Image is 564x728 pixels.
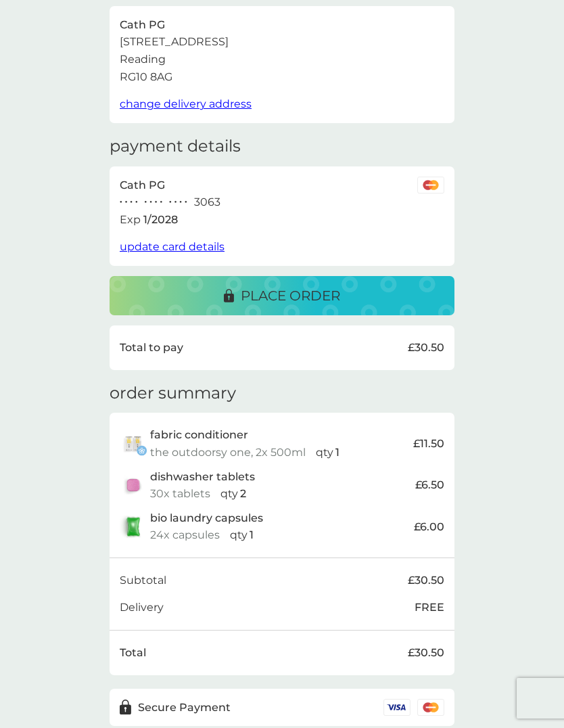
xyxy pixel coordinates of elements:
[130,199,133,206] p: ●
[241,285,340,306] p: place order
[120,339,183,357] p: Total to pay
[415,476,444,494] p: £6.50
[408,339,444,357] p: £30.50
[185,199,187,206] p: ●
[150,485,210,503] p: 30x tablets
[169,199,172,206] p: ●
[415,599,444,616] p: FREE
[194,194,220,211] p: 3063
[120,240,225,253] span: update card details
[120,33,229,51] p: [STREET_ADDRESS]
[120,95,252,113] button: change delivery address
[408,572,444,589] p: £30.50
[150,468,255,486] p: dishwasher tablets
[220,485,238,503] p: qty
[150,426,248,444] p: fabric conditioner
[250,526,254,544] p: 1
[174,199,177,206] p: ●
[414,518,444,536] p: £6.00
[413,435,444,453] p: £11.50
[240,485,246,503] p: 2
[110,276,454,315] button: place order
[179,199,182,206] p: ●
[125,199,128,206] p: ●
[120,177,165,194] p: Cath PG
[110,384,236,403] h3: order summary
[120,16,165,34] p: Cath PG
[120,644,146,662] p: Total
[120,199,122,206] p: ●
[143,211,178,229] p: 1 / 2028
[316,444,333,461] p: qty
[120,51,166,68] p: Reading
[155,199,158,206] p: ●
[335,444,339,461] p: 1
[138,699,231,716] p: Secure Payment
[150,444,306,461] p: the outdoorsy one, 2x 500ml
[120,211,141,229] p: Exp
[120,238,225,256] button: update card details
[150,509,263,527] p: bio laundry capsules
[150,526,220,544] p: 24x capsules
[120,68,172,86] p: RG10 8AG
[408,644,444,662] p: £30.50
[230,526,248,544] p: qty
[120,599,164,616] p: Delivery
[120,97,252,110] span: change delivery address
[110,137,241,156] h3: payment details
[120,572,166,589] p: Subtotal
[149,199,152,206] p: ●
[135,199,138,206] p: ●
[145,199,147,206] p: ●
[160,199,162,206] p: ●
